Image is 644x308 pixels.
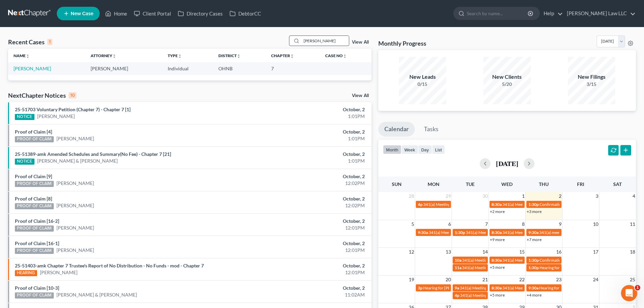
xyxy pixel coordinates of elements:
[15,270,37,276] div: HEARING
[8,91,76,99] div: NextChapter Notices
[527,237,542,242] a: +7 more
[71,11,93,16] span: New Case
[15,181,54,187] div: PROOF OF CLAIM
[56,135,94,142] a: [PERSON_NAME]
[528,230,539,235] span: 9:30a
[213,62,266,75] td: OHNB
[15,114,34,120] div: NOTICE
[455,258,461,263] span: 10a
[490,209,505,214] a: +2 more
[253,218,365,224] div: October, 2
[448,220,452,228] span: 6
[429,230,557,235] span: 341(a) Meeting of Creditors for [PERSON_NAME][GEOGRAPHIC_DATA]
[502,202,568,207] span: 341(a) Meeting for [PERSON_NAME]
[540,202,617,207] span: Confirmation Hearing for [PERSON_NAME]
[490,265,505,270] a: +5 more
[418,202,423,207] span: 4p
[418,122,445,137] a: Tasks
[47,39,52,45] div: 1
[15,136,54,142] div: PROOF OF CLAIM
[502,285,568,290] span: 341(a) Meeting for [PERSON_NAME]
[378,39,426,47] h3: Monthly Progress
[15,240,59,246] a: Proof of Claim [16-1]
[37,113,75,120] a: [PERSON_NAME]
[253,240,365,247] div: October, 2
[253,262,365,269] div: October, 2
[540,7,563,20] a: Help
[577,181,584,187] span: Fri
[15,159,34,165] div: NOTICE
[528,258,539,263] span: 1:30p
[462,265,550,270] span: 341(a) Meeting of Creditors for [PERSON_NAME]
[519,248,525,256] span: 15
[302,36,349,46] input: Search by name...
[408,276,415,284] span: 19
[15,263,204,268] a: 25-51403-amk Chapter 7 Trustee's Report of No Distribution - No Funds - mod - Chapter 7
[168,53,182,58] a: Typeunfold_more
[253,151,365,158] div: October, 2
[253,247,365,254] div: 12:01PM
[383,145,401,154] button: month
[26,54,30,58] i: unfold_more
[629,220,636,228] span: 11
[91,53,116,58] a: Attorneyunfold_more
[14,66,51,71] a: [PERSON_NAME]
[253,113,365,120] div: 1:01PM
[178,54,182,58] i: unfold_more
[528,202,539,207] span: 1:30p
[467,7,529,20] input: Search by name...
[253,285,365,291] div: October, 2
[539,285,592,290] span: Hearing for [PERSON_NAME]
[492,285,502,290] span: 8:30a
[352,93,369,98] a: View All
[253,128,365,135] div: October, 2
[455,285,459,290] span: 9a
[483,81,531,88] div: 5/20
[253,180,365,187] div: 12:02PM
[37,158,118,164] a: [PERSON_NAME] & [PERSON_NAME]
[502,230,568,235] span: 341(a) Meeting for [PERSON_NAME]
[253,106,365,113] div: October, 2
[492,258,502,263] span: 8:30a
[490,292,505,298] a: +5 more
[466,181,475,187] span: Tue
[460,285,547,290] span: 341(a) Meeting of Creditors for [PERSON_NAME]
[568,73,615,81] div: New Filings
[492,202,502,207] span: 8:30a
[401,145,418,154] button: week
[558,192,562,200] span: 2
[539,230,604,235] span: 341(a) meeting for [PERSON_NAME]
[15,129,52,135] a: Proof of Claim [4]
[411,220,415,228] span: 5
[408,248,415,256] span: 12
[56,180,94,187] a: [PERSON_NAME]
[162,62,213,75] td: Individual
[56,291,137,298] a: [PERSON_NAME] & [PERSON_NAME]
[378,122,415,137] a: Calendar
[558,220,562,228] span: 9
[15,285,59,291] a: Proof of Claim [10-3]
[502,258,568,263] span: 341(a) Meeting for [PERSON_NAME]
[568,81,615,88] div: 3/15
[392,181,402,187] span: Sun
[482,276,488,284] span: 21
[85,62,162,75] td: [PERSON_NAME]
[352,40,369,45] a: View All
[15,218,59,224] a: Proof of Claim [16-2]
[253,195,365,202] div: October, 2
[271,53,294,58] a: Chapterunfold_more
[496,160,518,167] h2: [DATE]
[592,276,599,284] span: 24
[253,291,365,298] div: 11:02AM
[632,192,636,200] span: 4
[174,7,226,20] a: Directory Cases
[130,7,174,20] a: Client Portal
[253,202,365,209] div: 12:02PM
[592,248,599,256] span: 17
[539,181,549,187] span: Thu
[343,54,347,58] i: unfold_more
[462,258,550,263] span: 341(a) Meeting of Creditors for [PERSON_NAME]
[56,247,94,254] a: [PERSON_NAME]
[613,181,622,187] span: Sat
[418,230,428,235] span: 9:30a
